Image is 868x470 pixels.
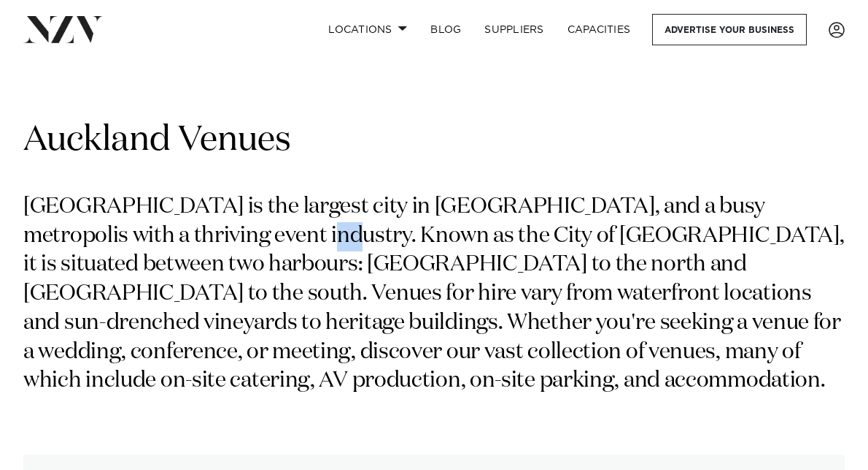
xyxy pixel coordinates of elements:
[419,14,473,45] a: BLOG
[556,14,643,45] a: Capacities
[23,193,845,396] p: [GEOGRAPHIC_DATA] is the largest city in [GEOGRAPHIC_DATA], and a busy metropolis with a thriving...
[23,16,103,42] img: nzv-logo.png
[23,118,845,164] h1: Auckland Venues
[317,14,419,45] a: Locations
[473,14,555,45] a: SUPPLIERS
[652,14,807,45] a: Advertise your business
